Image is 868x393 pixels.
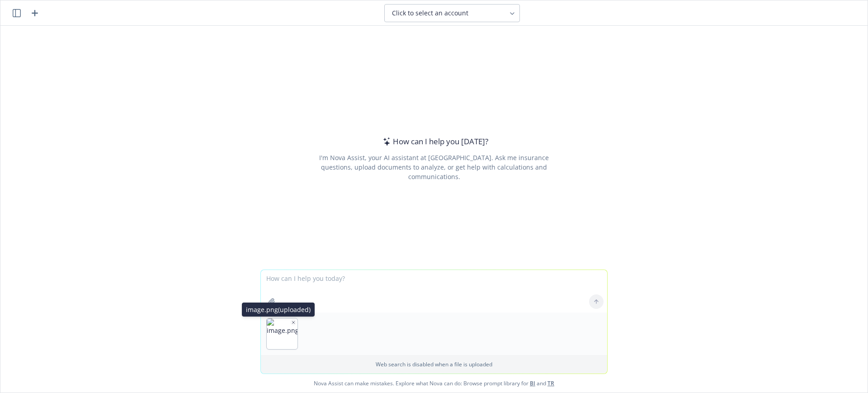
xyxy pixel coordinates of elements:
[4,374,864,393] span: Nova Assist can make mistakes. Explore what Nova can do: Browse prompt library for and
[384,4,520,22] button: Click to select an account
[380,136,488,147] div: How can I help you [DATE]?
[547,379,554,387] a: TR
[307,153,561,181] div: I'm Nova Assist, your AI assistant at [GEOGRAPHIC_DATA]. Ask me insurance questions, upload docum...
[392,9,468,18] span: Click to select an account
[266,360,602,368] p: Web search is disabled when a file is uploaded
[267,318,297,349] img: image.png
[530,379,535,387] a: BI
